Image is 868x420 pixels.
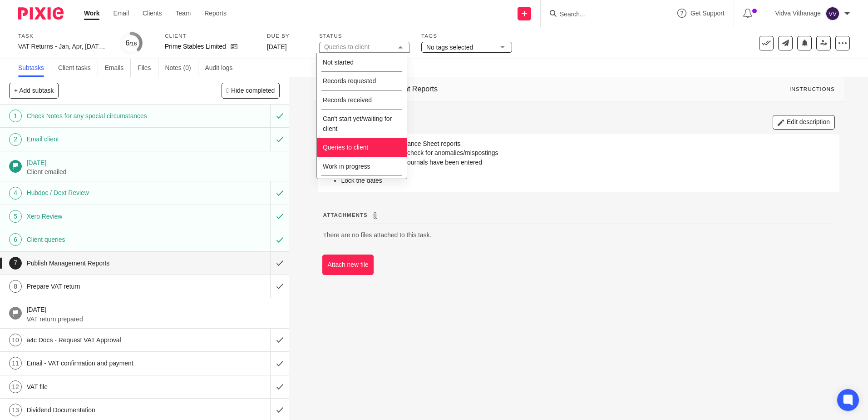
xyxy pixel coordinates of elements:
p: Client emailed [27,167,280,176]
div: 2 [9,133,22,146]
p: Analyse all accounts to check for anomalies/mispostings [341,162,833,171]
h1: Prepare VAT return [27,280,183,293]
h1: Email client [27,132,183,146]
h1: Publish Management Reports [342,98,598,108]
img: svg%3E [825,6,840,21]
div: 13 [9,404,22,416]
a: Emails [106,59,131,77]
span: Attachments [323,226,367,231]
div: Instructions [791,100,834,107]
button: Attach new file [323,269,375,289]
div: 5 [9,210,22,223]
span: Records received [323,95,373,102]
div: 7 [9,257,22,270]
h1: Email - VAT confirmation and payment [27,356,183,370]
p: VAT return prepared [27,315,280,324]
button: + Add subtask [9,83,59,98]
label: Due by [267,32,308,40]
a: Clients [142,9,162,18]
a: Team [176,9,191,18]
h1: [DATE] [27,303,280,314]
div: Queries to client [324,44,371,50]
a: Work [84,9,100,18]
p: Prime Stables Limited [165,42,227,51]
h1: Publish Management Reports [27,256,183,270]
span: Queries to client [323,142,370,148]
label: Status [319,32,410,40]
button: Hide completed [216,83,280,98]
h1: [DATE] [27,156,280,167]
div: 4 [9,187,22,200]
a: Subtasks [18,59,52,77]
a: Audit logs [205,59,240,77]
h1: VAT file [27,380,183,394]
h1: a4c Docs - Request VAT Approval [27,333,183,347]
h1: Dividend Documentation [27,403,183,417]
div: 10 [9,334,22,346]
input: Search [559,11,641,19]
div: 8 [9,280,22,293]
img: Pixie [18,7,64,20]
h1: Check Notes for any special circumstances [27,109,183,123]
p: Re-run the P&L and Balance Sheet reports [341,153,833,162]
h1: Hubdoc / Dext Review [27,186,183,200]
p: Ensure salary and CIS journals have been entered [341,172,833,181]
p: Publish each in Xero [341,181,833,190]
span: Get Support [690,10,725,16]
div: VAT Returns - Jan, Apr, [DATE], Oct [18,42,109,51]
span: Records requested [323,77,378,83]
span: Work in progress [323,160,370,166]
span: No tags selected [426,44,474,50]
label: Task [18,32,109,40]
a: Client tasks [59,59,99,77]
div: 1 [9,110,22,122]
span: Hide completed [229,87,275,95]
div: 12 [9,380,22,393]
span: Can't start yet/waiting for client [323,114,395,130]
a: Notes (0) [165,59,198,77]
span: [DATE] [267,43,286,50]
p: Lock the dates [341,190,833,199]
h1: Xero Review [27,210,183,223]
div: VAT Returns - Jan, Apr, Jul, Oct [18,42,109,51]
small: /16 [129,41,138,46]
p: Vidva Vithanage [775,9,821,18]
span: Not started [323,59,355,65]
a: Email [113,9,128,18]
div: 11 [9,357,22,370]
button: Edit description [771,129,834,144]
a: Files [138,59,158,77]
label: Tags [421,32,512,40]
div: 6 [125,38,138,48]
span: There are no files attached to this task. [323,245,433,252]
h1: Client queries [27,233,183,246]
a: Reports [204,9,227,18]
div: 6 [9,233,22,246]
label: Client [165,32,256,40]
